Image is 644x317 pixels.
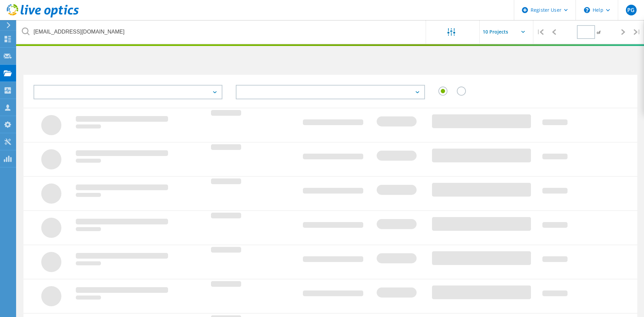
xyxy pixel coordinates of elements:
svg: \n [584,7,590,13]
input: undefined [17,20,426,44]
a: Live Optics Dashboard [7,14,79,19]
div: | [630,20,644,44]
span: PG [627,7,635,13]
div: | [533,20,547,44]
span: of [597,30,600,35]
